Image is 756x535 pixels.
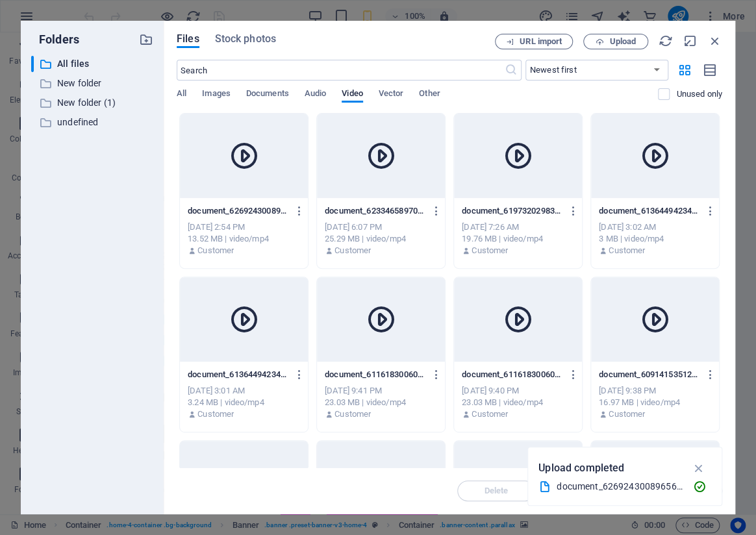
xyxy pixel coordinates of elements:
p: document_6269243008965679437-znpTF8hMS6hBVpUp5oHnPg.mp4 [188,205,288,217]
p: Folders [31,31,79,48]
div: 16.97 MB | video/mp4 [599,397,711,408]
button: 1 [30,449,46,452]
span: Other [419,86,440,104]
p: document_6136449423401556913-ELBo6NloKqTCY6ZnVdPZeg.mp4 [599,205,699,217]
div: [DATE] 3:01 AM [188,385,300,397]
div: New folder (1) [31,95,153,111]
p: Displays only files that are not in use on the website. Files added during this session can still... [676,88,722,100]
span: Upload [609,38,636,45]
p: Customer [334,245,371,256]
p: Customer [197,408,234,420]
p: document_6233465897030260843-28-9-yMkYcvSTsQy1P41CA.mp4 [325,205,425,217]
p: document_6091415351273211722-hDcXswVuXW8WSN93zG2mhA.mp4 [599,369,699,380]
p: Customer [472,408,508,420]
i: Minimize [683,34,698,48]
div: 25.29 MB | video/mp4 [325,233,437,245]
span: Files [177,31,199,47]
div: [DATE] 9:41 PM [325,385,437,397]
span: Video [342,86,362,104]
p: Customer [609,408,645,420]
div: 3.24 MB | video/mp4 [188,397,300,408]
div: 19.76 MB | video/mp4 [462,233,574,245]
div: ​ [31,56,34,72]
span: Documents [246,86,289,104]
p: All files [57,56,129,71]
i: Reload [659,34,673,48]
div: 23.03 MB | video/mp4 [325,397,437,408]
p: New folder [57,76,129,91]
p: document_6197320298375681144-dqxvL02_N9w3Ae4dCKkMmQ.mp4 [462,205,562,217]
span: Audio [305,86,326,104]
div: document_6269243008965679437.mp4 [557,479,683,494]
p: Customer [334,408,371,420]
i: Close [708,34,722,48]
p: document_6136449423401556914-Z56CM36wIwZaPv5MTiAIyQ.mp4 [188,369,288,380]
button: 3 [30,480,46,483]
div: [DATE] 2:54 PM [188,221,300,233]
div: [DATE] 6:07 PM [325,221,437,233]
div: 23.03 MB | video/mp4 [462,397,574,408]
p: Customer [609,245,645,256]
div: [DATE] 9:40 PM [462,385,574,397]
span: Vector [379,86,404,104]
p: undefined [57,115,129,130]
span: Images [202,86,231,104]
p: New folder (1) [57,95,129,110]
i: Create new folder [139,32,153,47]
span: URL import [520,38,562,45]
p: document_6116183006035056563-gSyMxl7sko5VFqCbpnrqTw.mp4 [325,369,425,380]
div: undefined [31,114,153,131]
p: document_6116183006035056563-oXjIEbMGDu57vCFlgTOCYQ.mp4 [462,369,562,380]
div: 3 MB | video/mp4 [599,233,711,245]
span: All [177,86,186,104]
p: Upload completed [538,460,624,477]
div: [DATE] 7:26 AM [462,221,574,233]
p: Customer [197,245,234,256]
div: [DATE] 9:38 PM [599,385,711,397]
p: Customer [472,245,508,256]
button: URL import [495,34,573,49]
input: Search [177,60,505,81]
button: 2 [30,464,46,467]
div: [DATE] 3:02 AM [599,221,711,233]
div: 13.52 MB | video/mp4 [188,233,300,245]
span: Stock photos [215,31,276,47]
div: New folder [31,75,153,92]
button: Upload [583,34,648,49]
